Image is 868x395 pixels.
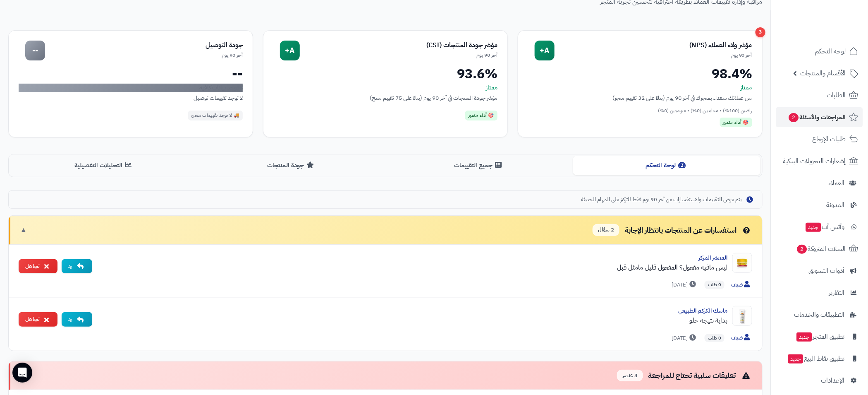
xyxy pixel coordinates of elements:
[776,41,863,61] a: لوحة التحكم
[776,107,863,127] a: المراجعات والأسئلة2
[776,283,863,303] a: التقارير
[19,94,243,102] div: لا توجد تقييمات توصيل
[720,118,752,128] div: 🎯 أداء متميز
[528,84,752,92] div: ممتاز
[62,259,92,274] button: رد
[300,52,497,59] div: آخر 90 يوم
[573,156,761,175] button: لوحة التحكم
[273,84,497,92] div: ممتاز
[528,67,752,80] div: 98.4%
[593,224,752,236] div: استفسارات عن المنتجات بانتظار الإجابة
[776,371,863,390] a: الإعدادات
[273,94,497,102] div: مؤشر جودة المنتجات في آخر 90 يوم (بناءً على 75 تقييم منتج)
[99,263,727,272] div: ليش مافيه مفعول؟ المفعول قليل مامثل قبل
[829,287,845,299] span: التقارير
[788,111,846,123] span: المراجعات والأسئلة
[776,305,863,325] a: التطبيقات والخدمات
[528,94,752,102] div: من عملائك سعداء بمتجرك في آخر 90 يوم (بناءً على 32 تقييم متجر)
[776,85,863,105] a: الطلبات
[593,224,619,236] span: 2 سؤال
[827,199,845,211] span: المدونة
[188,111,243,120] div: 🚚 لا توجد تقييمات شحن
[732,253,752,273] img: Product
[19,67,243,80] div: --
[806,223,821,232] span: جديد
[776,261,863,281] a: أدوات التسويق
[776,239,863,259] a: السلات المتروكة2
[678,306,727,315] a: ماسك الكركم الطبيعي
[19,84,243,92] div: لا توجد بيانات كافية
[812,19,860,37] img: logo-2.png
[385,156,573,175] button: جميع التقييمات
[787,353,845,364] span: تطبيق نقاط البيع
[617,370,752,382] div: تعليقات سلبية تحتاج للمراجعة
[465,111,497,120] div: 🎯 أداء متميز
[805,221,845,233] span: وآتس آب
[796,331,845,342] span: تطبيق المتجر
[827,89,846,101] span: الطلبات
[62,312,92,327] button: رد
[10,156,198,175] button: التحليلات التفصيلية
[776,129,863,149] a: طلبات الإرجاع
[797,332,812,342] span: جديد
[198,156,386,175] button: جودة المنتجات
[555,41,752,50] div: مؤشر ولاء العملاء (NPS)
[528,107,752,114] div: راضين (100%) • محايدين (0%) • منزعجين (0%)
[698,253,727,262] a: المقشر المركز
[815,46,846,57] span: لوحة التحكم
[19,312,57,327] button: تجاهل
[672,281,698,289] span: [DATE]
[300,41,497,50] div: مؤشر جودة المنتجات (CSI)
[20,225,27,235] span: ▼
[705,281,725,289] span: 0 طلب
[581,196,741,204] span: يتم عرض التقييمات والاستفسارات من آخر 90 يوم فقط للتركيز على المهام الحديثة
[796,243,846,255] span: السلات المتروكة
[45,52,243,59] div: آخر 90 يوم
[45,41,243,50] div: جودة التوصيل
[731,334,752,342] span: ضيف
[788,354,803,364] span: جديد
[99,316,727,325] div: بداية نتيجه حلو
[731,281,752,289] span: ضيف
[797,245,807,254] span: 2
[672,334,698,342] span: [DATE]
[776,173,863,193] a: العملاء
[821,375,845,386] span: الإعدادات
[801,67,846,79] span: الأقسام والمنتجات
[705,334,725,342] span: 0 طلب
[776,327,863,347] a: تطبيق المتجرجديد
[732,306,752,326] img: Product
[783,155,846,167] span: إشعارات التحويلات البنكية
[776,217,863,237] a: وآتس آبجديد
[789,113,799,122] span: 2
[776,349,863,369] a: تطبيق نقاط البيعجديد
[829,177,845,189] span: العملاء
[776,151,863,171] a: إشعارات التحويلات البنكية
[555,52,752,59] div: آخر 90 يوم
[776,195,863,215] a: المدونة
[280,41,300,60] div: A+
[756,27,765,37] div: 3
[19,259,57,274] button: تجاهل
[273,67,497,80] div: 93.6%
[813,133,846,145] span: طلبات الإرجاع
[617,370,643,382] span: 3 عنصر
[25,41,45,60] div: --
[535,41,555,60] div: A+
[12,363,32,383] div: Open Intercom Messenger
[794,309,845,320] span: التطبيقات والخدمات
[809,265,845,277] span: أدوات التسويق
